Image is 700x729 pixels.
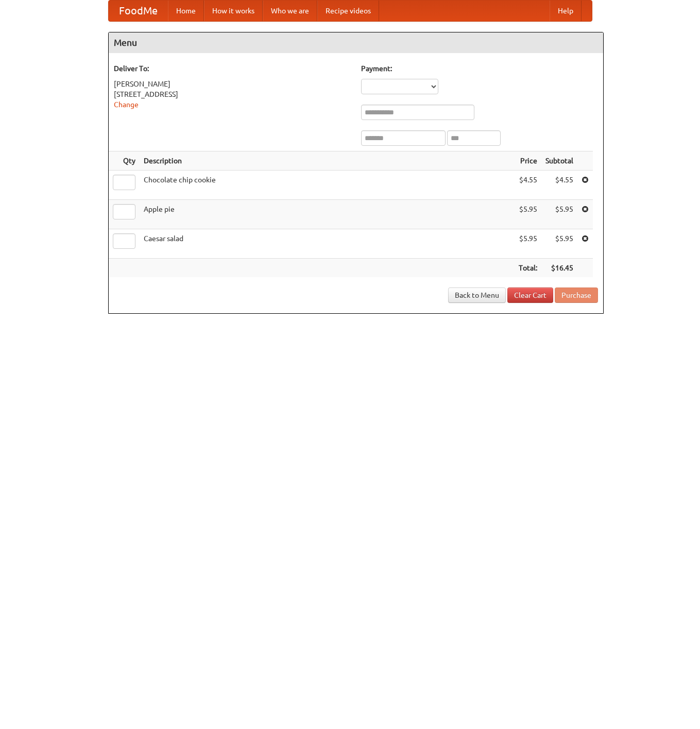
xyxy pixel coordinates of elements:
[109,151,140,171] th: Qty
[114,89,351,99] div: [STREET_ADDRESS]
[263,1,317,21] a: Who we are
[515,171,541,200] td: $4.55
[109,1,168,21] a: FoodMe
[140,151,515,171] th: Description
[515,229,541,259] td: $5.95
[140,200,515,229] td: Apple pie
[140,229,515,259] td: Caesar salad
[541,151,577,171] th: Subtotal
[114,100,139,109] a: Change
[541,200,577,229] td: $5.95
[204,1,263,21] a: How it works
[555,287,598,303] button: Purchase
[114,79,351,89] div: [PERSON_NAME]
[515,151,541,171] th: Price
[317,1,379,21] a: Recipe videos
[541,259,577,278] th: $16.45
[109,32,603,53] h4: Menu
[515,200,541,229] td: $5.95
[541,171,577,200] td: $4.55
[114,63,351,74] h5: Deliver To:
[550,1,582,21] a: Help
[507,287,553,303] a: Clear Cart
[168,1,204,21] a: Home
[361,63,598,74] h5: Payment:
[140,171,515,200] td: Chocolate chip cookie
[541,229,577,259] td: $5.95
[515,259,541,278] th: Total:
[448,287,506,303] a: Back to Menu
